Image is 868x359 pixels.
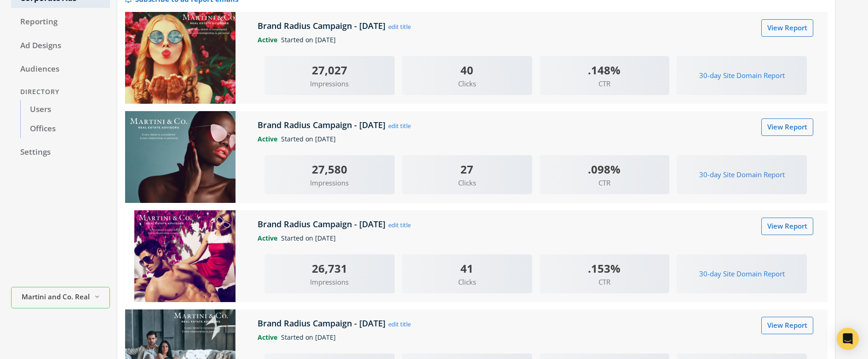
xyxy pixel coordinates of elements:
span: Clicks [402,79,532,89]
div: Directory [11,84,110,101]
div: 27,580 [264,161,395,178]
div: 27,027 [264,62,395,79]
div: .153% [540,260,670,277]
div: Open Intercom Messenger [837,328,859,350]
span: CTR [540,277,670,287]
div: 41 [402,260,532,277]
h5: Brand Radius Campaign - [DATE] [258,20,388,31]
span: Martini and Co. Real Estate Advisors [22,292,91,302]
a: View Report [761,218,813,235]
a: Audiences [11,60,110,79]
a: View Report [761,118,813,135]
img: Brand Radius Campaign - 2025-06-27 [125,210,236,302]
button: 30-day Site Domain Report [693,166,791,183]
span: Clicks [402,277,532,287]
a: Settings [11,143,110,162]
button: 30-day Site Domain Report [693,265,791,282]
span: Active [258,234,281,242]
img: Brand Radius Campaign - 2025-06-27 [125,12,236,104]
div: Started on [DATE] [251,233,821,243]
button: edit title [388,319,411,329]
button: edit title [388,22,411,32]
button: 30-day Site Domain Report [693,67,791,84]
a: Reporting [11,12,110,32]
span: Active [258,35,281,44]
span: Active [258,135,281,143]
a: View Report [761,317,813,334]
h5: Brand Radius Campaign - [DATE] [258,219,388,230]
div: 27 [402,161,532,178]
h5: Brand Radius Campaign - [DATE] [258,318,388,329]
img: Brand Radius Campaign - 2025-06-27 [125,111,236,203]
span: Impressions [264,79,395,89]
span: CTR [540,178,670,188]
h5: Brand Radius Campaign - [DATE] [258,119,388,130]
div: Started on [DATE] [251,134,821,144]
div: .098% [540,161,670,178]
div: Started on [DATE] [251,35,821,45]
button: Martini and Co. Real Estate Advisors [11,287,110,309]
a: Offices [20,119,110,139]
div: Started on [DATE] [251,332,821,342]
a: Users [20,100,110,119]
button: edit title [388,220,411,230]
span: CTR [540,79,670,89]
div: .148% [540,62,670,79]
a: View Report [761,19,813,36]
span: Impressions [264,277,395,287]
div: 26,731 [264,260,395,277]
span: Active [258,333,281,342]
span: Clicks [402,178,532,188]
a: Ad Designs [11,36,110,56]
span: Impressions [264,178,395,188]
button: edit title [388,121,411,131]
div: 40 [402,62,532,79]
